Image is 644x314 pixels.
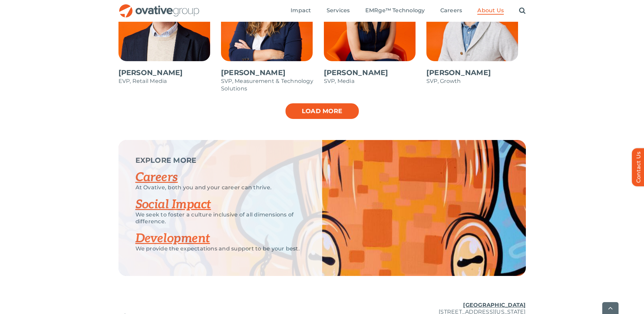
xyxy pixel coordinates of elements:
u: [GEOGRAPHIC_DATA] [463,302,526,308]
p: EXPLORE MORE [135,157,305,164]
span: EMRge™ Technology [365,7,425,14]
a: Careers [440,7,462,15]
span: Careers [440,7,462,14]
p: We provide the expectations and support to be your best. [135,245,305,252]
a: Search [519,7,526,15]
a: OG_Full_horizontal_RGB [118,3,200,10]
a: Development [135,231,210,246]
a: Social Impact [135,197,211,212]
a: Impact [291,7,311,15]
a: Services [327,7,350,15]
p: We seek to foster a culture inclusive of all dimensions of difference. [135,211,305,225]
a: Load more [285,103,360,120]
a: EMRge™ Technology [365,7,425,15]
span: About Us [477,7,504,14]
a: Careers [135,170,178,185]
p: At Ovative, both you and your career can thrive. [135,184,305,191]
span: Impact [291,7,311,14]
span: Services [327,7,350,14]
a: About Us [477,7,504,15]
